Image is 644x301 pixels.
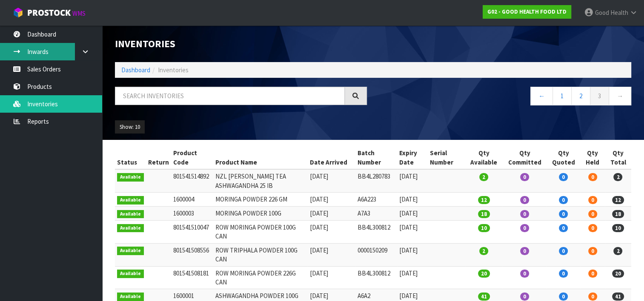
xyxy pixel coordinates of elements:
span: Available [117,292,144,301]
td: MORINGA POWDER 100G [213,207,307,221]
td: 801541508181 [171,266,214,289]
span: 41 [478,292,490,301]
a: 1 [552,87,572,105]
td: A7A3 [355,207,397,221]
span: 0 [520,292,529,301]
span: 41 [612,292,624,301]
th: Qty Committed [503,146,547,169]
td: NZL [PERSON_NAME] TEA ASHWAGANDHA 25 IB [213,169,307,192]
a: 3 [590,87,609,105]
th: Qty Total [605,146,631,169]
span: 0 [520,196,529,204]
span: 0 [588,173,597,181]
a: 2 [571,87,590,105]
span: 2 [613,247,622,255]
nav: Page navigation [380,87,632,108]
span: 0 [559,247,568,255]
td: MORINGA POWDER 226 GM [213,193,307,207]
td: 1600003 [171,207,214,221]
span: Available [117,270,144,278]
th: Qty Quoted [547,146,580,169]
td: BB4L300812 [355,220,397,243]
span: [DATE] [399,292,418,300]
button: Show: 10 [115,120,145,134]
a: → [609,87,631,105]
span: 2 [479,247,488,255]
span: 0 [559,173,568,181]
strong: G02 - GOOD HEALTH FOOD LTD [487,8,567,15]
span: 0 [559,196,568,204]
span: 0 [588,196,597,204]
span: 18 [612,210,624,218]
th: Product Code [171,146,214,169]
span: Available [117,247,144,255]
span: 0 [588,247,597,255]
span: 0 [588,292,597,301]
a: ← [530,87,553,105]
span: [DATE] [399,209,418,217]
span: Inventories [158,66,189,74]
span: 0 [520,270,529,278]
span: 0 [559,292,568,301]
td: [DATE] [308,243,355,266]
th: Qty Available [465,146,503,169]
span: [DATE] [399,223,418,231]
td: [DATE] [308,193,355,207]
span: 18 [478,210,490,218]
span: 10 [612,224,624,232]
th: Product Name [213,146,307,169]
span: 20 [478,270,490,278]
th: Serial Number [428,146,465,169]
span: 0 [588,224,597,232]
td: BB4L280783 [355,169,397,192]
td: BB4L300812 [355,266,397,289]
td: [DATE] [308,220,355,243]
th: Status [115,146,146,169]
span: Available [117,210,144,219]
span: 0 [520,173,529,181]
span: [DATE] [399,269,418,277]
span: Available [117,196,144,204]
span: 20 [612,270,624,278]
span: Available [117,224,144,233]
th: Qty Held [580,146,604,169]
td: ROW MORINGA POWDER 100G CAN [213,220,307,243]
span: ProStock [27,7,71,18]
small: WMS [72,9,86,17]
span: [DATE] [399,246,418,254]
td: ROW TRIPHALA POWDER 100G CAN [213,243,307,266]
th: Expiry Date [397,146,428,169]
td: 0000150209 [355,243,397,266]
input: Search inventories [115,87,345,105]
a: Dashboard [121,66,150,74]
td: [DATE] [308,169,355,192]
span: [DATE] [399,195,418,203]
span: 0 [559,224,568,232]
span: 0 [588,210,597,218]
span: 0 [559,270,568,278]
span: 2 [479,173,488,181]
td: [DATE] [308,266,355,289]
span: [DATE] [399,172,418,180]
span: Good [595,9,609,17]
span: 0 [559,210,568,218]
th: Date Arrived [308,146,355,169]
td: 801541510047 [171,220,214,243]
h1: Inventories [115,38,367,49]
span: 10 [478,224,490,232]
span: 0 [588,270,597,278]
span: Health [610,9,628,17]
span: 12 [478,196,490,204]
span: 0 [520,247,529,255]
td: 801541508556 [171,243,214,266]
span: 0 [520,210,529,218]
td: A6A223 [355,193,397,207]
td: [DATE] [308,207,355,221]
span: 12 [612,196,624,204]
img: cube-alt.png [13,7,23,18]
td: 801541514892 [171,169,214,192]
td: 1600004 [171,193,214,207]
span: 0 [520,224,529,232]
span: Available [117,173,144,182]
th: Return [146,146,171,169]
